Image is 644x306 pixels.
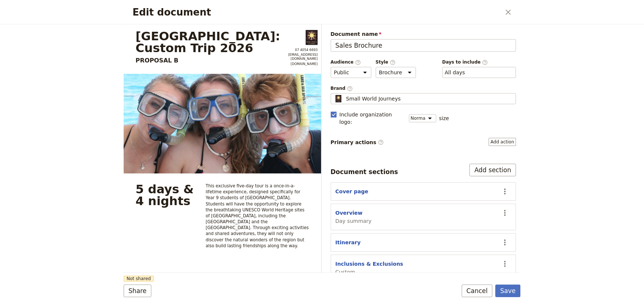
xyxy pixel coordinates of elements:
[331,85,516,92] span: Brand
[442,59,516,65] span: Days to include
[132,7,500,18] h2: Edit document
[376,67,416,78] select: Style​
[306,30,318,45] img: Small World Journeys logo
[502,6,514,18] button: Close dialog
[376,59,416,65] span: Style
[206,183,310,248] span: This exclusive five-day tour is a once-in-a-lifetime experience, designed specifically for Year 9...
[288,48,318,52] span: 07 4054 6693
[499,185,511,198] button: Actions
[331,59,371,65] span: Audience
[331,139,384,146] span: Primary actions
[331,67,371,78] select: Audience​
[489,138,516,146] button: Primary actions​
[347,86,353,91] span: ​
[482,59,488,65] span: ​
[409,114,436,122] select: size
[499,236,511,249] button: Actions
[335,209,363,217] button: Overview
[355,59,361,65] span: ​
[335,239,361,246] button: Itinerary
[124,276,154,282] span: Not shared
[499,207,511,219] button: Actions
[346,95,401,102] span: Small World Journeys
[499,258,511,270] button: Actions
[331,167,398,176] div: Document sections
[390,59,396,65] span: ​
[335,217,372,225] span: Day summary
[340,111,404,126] span: Include organization logo :
[135,182,194,208] span: 5 days & 4 nights
[445,69,465,76] button: Days to include​Clear input
[124,285,151,297] button: Share
[288,62,318,66] a: https://www.smallworldjourneys.com.au
[378,139,384,145] span: ​
[335,268,403,276] span: Custom
[335,188,368,195] button: Cover page
[288,53,318,61] a: groups@smallworldjourneys.com.au
[135,30,280,54] h1: [GEOGRAPHIC_DATA]: Custom Trip 2026
[135,57,280,64] p: PROPOSAL B
[334,95,343,102] img: Profile
[335,260,403,268] button: Inclusions & Exclusions
[462,285,493,297] button: Cancel
[439,115,449,122] span: size
[331,30,516,38] span: Document name
[331,39,516,52] input: Document name
[469,164,516,176] button: Add section
[495,285,520,297] button: Save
